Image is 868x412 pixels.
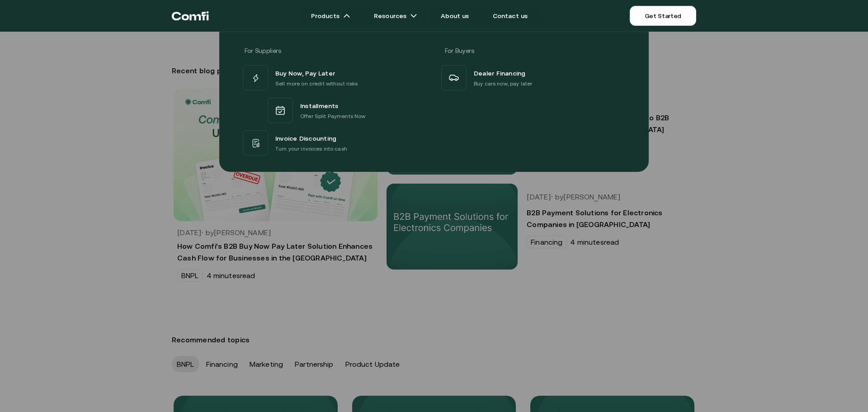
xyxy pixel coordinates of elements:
p: Buy cars now, pay later [474,79,532,88]
span: Installments [300,100,339,112]
p: Offer Split Payments Now [300,112,365,121]
a: Invoice DiscountingTurn your invoices into cash [241,128,429,157]
a: Resourcesarrow icons [363,7,428,25]
img: arrow icons [343,12,350,19]
span: Buy Now, Pay Later [275,67,335,79]
a: Dealer FinancingBuy cars now, pay later [439,63,627,92]
span: Dealer Financing [474,67,526,79]
p: Sell more on credit without risks [275,79,358,88]
span: For Suppliers [245,47,281,54]
a: Contact us [482,7,539,25]
a: Get Started [630,6,696,26]
a: Productsarrow icons [300,7,361,25]
span: Invoice Discounting [275,133,336,144]
img: arrow icons [410,12,417,19]
a: Return to the top of the Comfi home page [172,2,209,29]
a: InstallmentsOffer Split Payments Now [241,92,429,128]
a: About us [430,7,480,25]
a: Buy Now, Pay LaterSell more on credit without risks [241,63,429,92]
p: Turn your invoices into cash [275,144,347,153]
span: For Buyers [445,47,474,54]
